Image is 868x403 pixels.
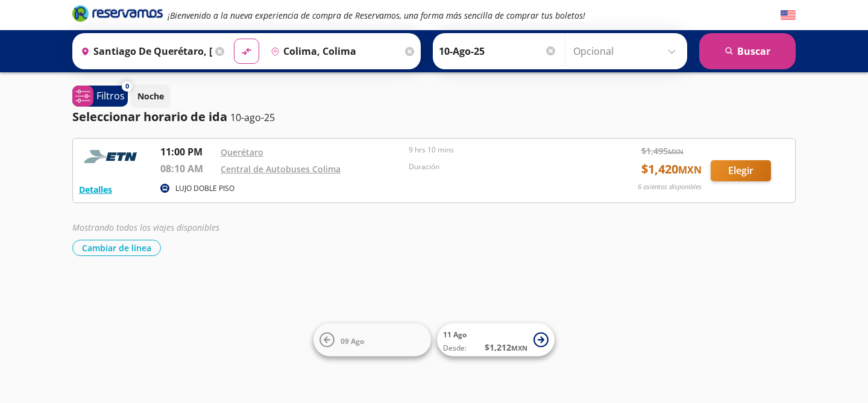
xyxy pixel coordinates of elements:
p: 10-ago-25 [230,110,275,125]
input: Elegir Fecha [439,36,557,66]
button: Noche [131,84,171,108]
a: Central de Autobuses Colima [221,163,341,175]
i: Brand Logo [72,4,163,22]
p: 6 asientos disponibles [638,182,702,192]
p: Noche [137,90,164,102]
p: Seleccionar horario de ida [72,108,227,126]
span: $ 1,495 [641,145,684,157]
span: $ 1,420 [641,160,702,178]
input: Buscar Origen [76,36,212,66]
button: Elegir [711,160,771,181]
button: Detalles [79,183,112,196]
em: Mostrando todos los viajes disponibles [72,222,219,233]
p: 08:10 AM [160,161,215,176]
button: 09 Ago [313,323,431,357]
em: ¡Bienvenido a la nueva experiencia de compra de Reservamos, una forma más sencilla de comprar tus... [168,10,585,21]
small: MXN [668,147,684,156]
a: Brand Logo [72,4,163,26]
small: MXN [511,343,527,352]
input: Buscar Destino [266,36,402,66]
span: $ 1,212 [485,341,527,354]
span: 0 [125,81,129,92]
p: Filtros [96,89,125,103]
button: Buscar [699,33,796,69]
span: 09 Ago [341,336,364,346]
img: RESERVAMOS [79,145,145,169]
button: 0Filtros [72,86,128,107]
p: LUJO DOBLE PISO [175,183,234,194]
a: Querétaro [221,146,263,158]
input: Opcional [573,36,681,66]
p: 11:00 PM [160,145,215,159]
button: English [781,8,796,23]
small: MXN [678,163,702,177]
p: Duración [409,161,591,172]
span: 11 Ago [443,330,467,340]
button: Cambiar de línea [72,240,161,256]
button: 11 AgoDesde:$1,212MXN [437,323,555,357]
p: 9 hrs 10 mins [409,145,591,155]
span: Desde: [443,343,467,354]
